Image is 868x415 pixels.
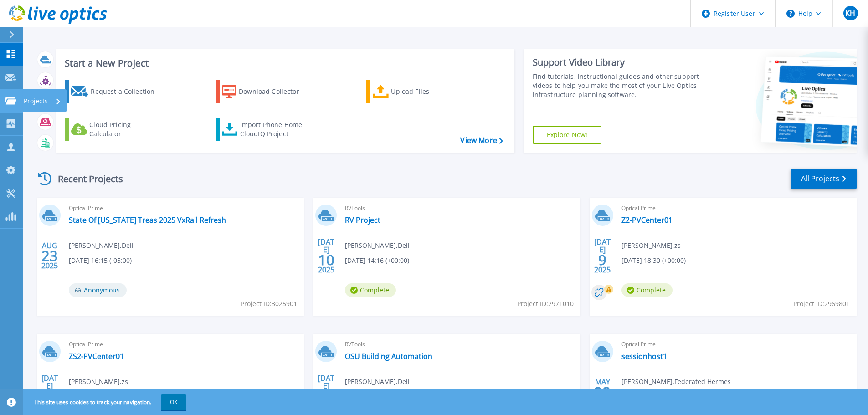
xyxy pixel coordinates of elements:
a: View More [460,136,503,145]
div: Request a Collection [91,82,164,101]
span: RVTools [345,339,575,349]
span: 28 [594,388,611,396]
div: AUG 2025 [41,239,58,272]
span: [PERSON_NAME] , Dell [69,241,134,251]
div: Recent Projects [35,168,135,190]
span: Project ID: 2969801 [793,299,850,309]
span: [PERSON_NAME] , Federated Hermes [621,377,731,387]
a: ZS2-PVCenter01 [69,352,124,361]
span: Complete [345,283,396,297]
a: Z2-PVCenter01 [621,215,673,225]
a: Explore Now! [533,126,602,144]
div: Support Video Library [533,56,703,68]
a: All Projects [791,169,857,189]
span: Complete [621,283,673,297]
span: [DATE] 14:16 (+00:00) [345,256,409,266]
span: Optical Prime [69,203,298,213]
span: [PERSON_NAME] , Dell [345,377,410,387]
span: [DATE] 18:30 (+00:00) [621,256,686,266]
div: Upload Files [391,82,464,101]
div: [DATE] 2025 [318,375,335,409]
p: Projects [24,89,48,113]
a: State Of [US_STATE] Treas 2025 VxRail Refresh [69,215,226,225]
span: [PERSON_NAME] , Dell [345,241,410,251]
span: [PERSON_NAME] , zs [69,377,128,387]
button: OK [161,394,186,410]
div: [DATE] 2025 [41,375,58,409]
span: 10 [318,256,334,264]
a: Upload Files [366,80,468,103]
a: Cloud Pricing Calculator [65,118,166,141]
span: Optical Prime [621,339,851,349]
div: MAY 2025 [594,375,611,409]
div: Download Collector [239,82,312,101]
div: [DATE] 2025 [318,239,335,272]
span: Optical Prime [621,203,851,213]
span: Anonymous [69,283,127,297]
a: OSU Building Automation [345,352,432,361]
div: Import Phone Home CloudIQ Project [240,120,311,138]
div: [DATE] 2025 [594,239,611,272]
span: [DATE] 16:15 (-05:00) [69,256,132,266]
span: This site uses cookies to track your navigation. [25,394,186,410]
span: 23 [41,252,58,260]
span: Optical Prime [69,339,298,349]
span: [PERSON_NAME] , zs [621,241,681,251]
div: Cloud Pricing Calculator [89,120,162,138]
a: RV Project [345,215,380,225]
span: RVTools [345,203,575,213]
div: Find tutorials, instructional guides and other support videos to help you make the most of your L... [533,72,703,99]
span: Project ID: 3025901 [241,299,297,309]
a: sessionhost1 [621,352,667,361]
span: 9 [598,256,606,264]
span: Project ID: 2971010 [517,299,574,309]
h3: Start a New Project [65,58,503,68]
a: Request a Collection [65,80,166,103]
a: Download Collector [216,80,317,103]
span: KH [845,10,855,17]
